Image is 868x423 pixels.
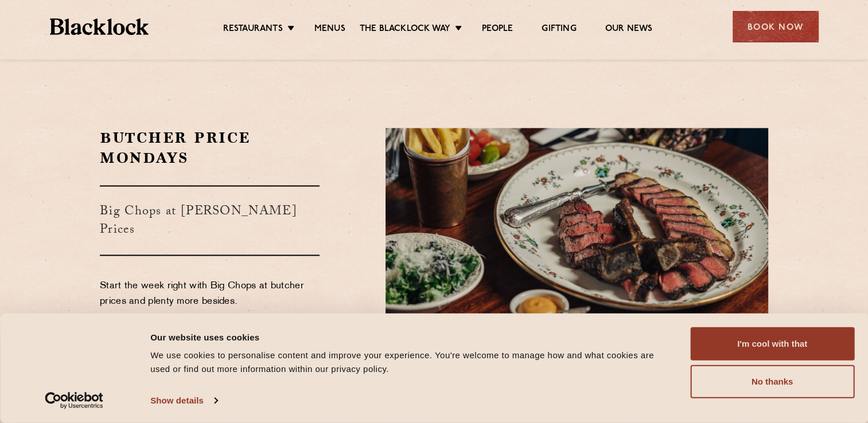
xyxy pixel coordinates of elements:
[150,330,664,344] div: Our website uses cookies
[690,365,854,398] button: No thanks
[314,23,345,36] a: Menus
[150,348,664,376] div: We use cookies to personalise content and improve your experience. You're welcome to manage how a...
[386,128,768,405] img: Plate of Philip Warren steak on table with chips and sides
[50,18,149,35] img: BL_Textured_Logo-footer-cropped.svg
[605,23,653,36] a: Our News
[690,327,854,361] button: I'm cool with that
[100,279,320,356] p: Start the week right with Big Chops at butcher prices and plenty more besides. In all good Blackl...
[733,11,819,42] div: Book Now
[24,392,124,409] a: Usercentrics Cookiebot - opens in a new window
[150,392,217,409] a: Show details
[482,23,513,36] a: People
[360,23,450,36] a: The Blacklock Way
[223,23,283,36] a: Restaurants
[100,185,320,256] h3: Big Chops at [PERSON_NAME] Prices
[542,23,576,36] a: Gifting
[100,128,320,168] h2: Butcher Price Mondays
